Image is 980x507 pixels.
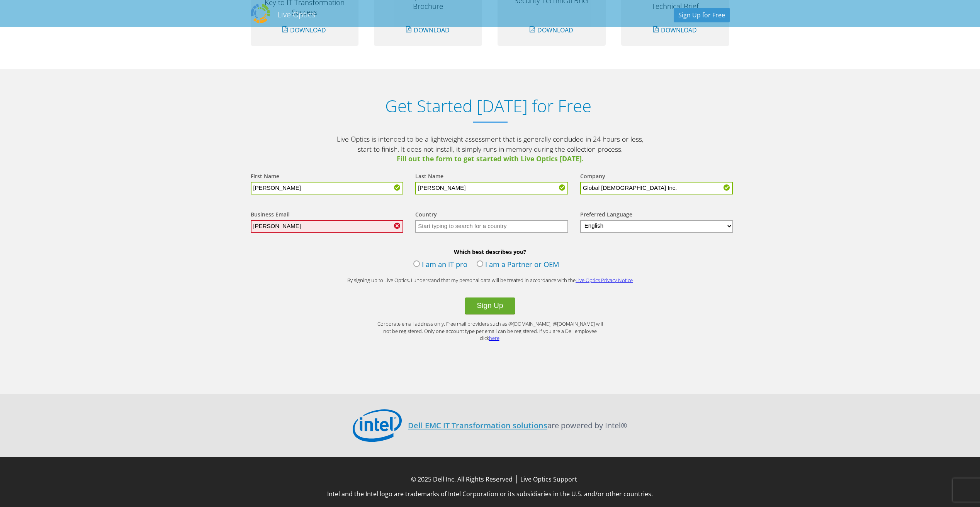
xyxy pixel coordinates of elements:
p: are powered by Intel® [408,420,627,431]
a: Live Optics Support [520,475,577,483]
input: Start typing to search for a country [415,220,568,233]
a: Download [279,23,331,37]
a: here [489,335,499,341]
label: Preferred Language [580,211,632,220]
span: Fill out the form to get started with Live Optics [DATE]. [336,154,645,164]
label: I am a Partner or OEM [477,259,559,271]
a: Download [526,23,578,37]
a: Dell EMC IT Transformation solutions [408,420,547,431]
label: First Name [251,172,279,182]
img: Intel Logo [353,409,402,442]
a: Download [402,23,454,37]
p: Live Optics is intended to be a lightweight assessment that is generally concluded in 24 hours or... [336,134,645,164]
a: Live Optics Privacy Notice [576,277,633,284]
a: Download [649,23,701,37]
b: Which best describes you? [243,248,737,255]
h1: Get Started [DATE] for Free [243,96,734,116]
label: Country [415,211,437,220]
h2: Live Optics [277,9,315,20]
p: Corporate email address only. Free mail providers such as @[DOMAIN_NAME], @[DOMAIN_NAME] will not... [374,320,606,342]
label: I am an IT pro [413,259,467,271]
label: Last Name [415,172,443,182]
a: Sign Up for Free [674,8,730,22]
li: © 2025 Dell Inc. All Rights Reserved [409,475,517,483]
label: Company [580,172,605,182]
label: Business Email [251,211,290,220]
p: By signing up to Live Optics, I understand that my personal data will be treated in accordance wi... [336,277,645,284]
img: Dell Dpack [251,4,270,23]
button: Sign Up [465,297,515,314]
